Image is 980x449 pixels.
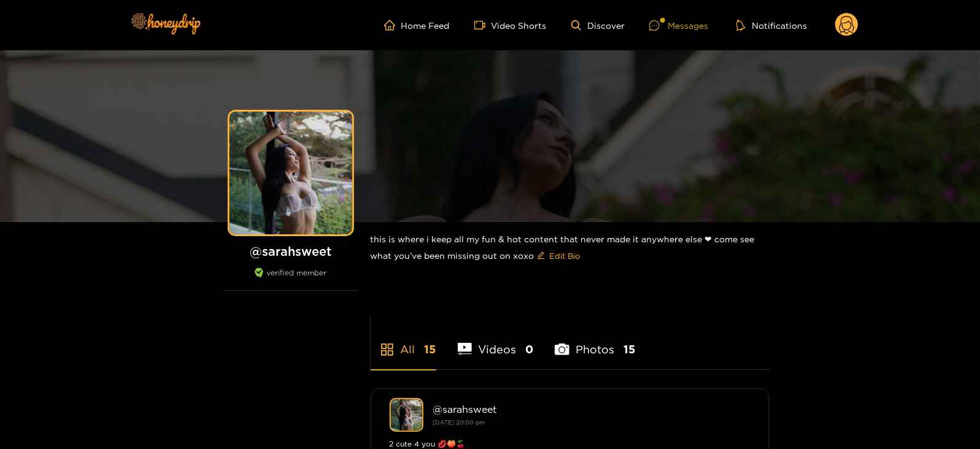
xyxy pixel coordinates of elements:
span: edit [537,251,545,261]
a: Video Shorts [474,20,547,31]
a: Discover [571,20,625,31]
span: 15 [425,342,436,357]
li: Videos [458,314,534,369]
div: @ sarahsweet [433,404,750,415]
li: Photos [555,314,635,369]
li: All [371,314,436,369]
div: this is where i keep all my fun & hot content that never made it anywhere else ❤︎︎ come see what ... [371,222,770,275]
h1: @ sarahsweet [223,244,358,259]
span: home [384,20,401,31]
img: sarahsweet [390,398,423,432]
div: verified member [223,268,358,291]
span: Edit Bio [550,250,581,262]
a: Home Feed [384,20,450,31]
span: 0 [525,342,533,357]
small: [DATE] 20:00 pm [433,419,485,426]
span: video-camera [474,20,492,31]
button: Notifications [733,19,811,31]
span: 15 [623,342,635,357]
button: editEdit Bio [534,246,583,266]
div: Messages [649,18,708,33]
span: appstore [380,342,395,357]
